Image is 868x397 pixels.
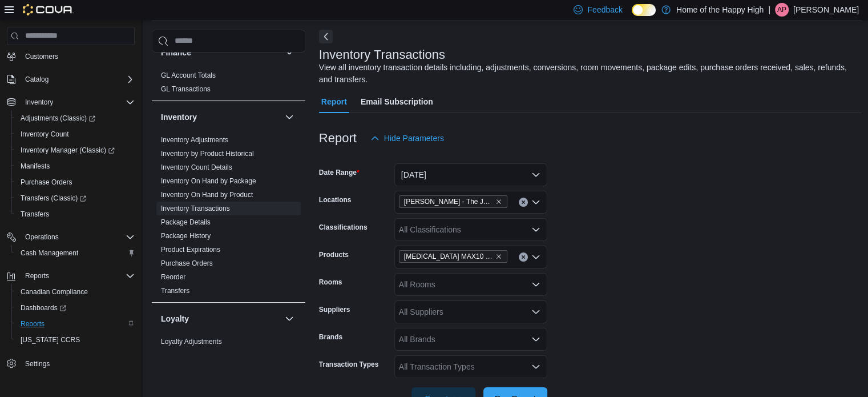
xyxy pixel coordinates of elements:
a: Package Details [161,218,211,226]
button: Finance [282,46,296,59]
span: Customers [21,49,135,63]
span: Transfers [16,207,135,221]
span: [PERSON_NAME] - The Joint [404,196,493,207]
span: Inventory Count [16,127,135,141]
a: GL Transactions [161,85,211,93]
button: Finance [161,47,280,58]
button: Next [319,30,333,43]
h3: Report [319,131,357,145]
button: Inventory [161,111,280,123]
a: Settings [21,357,54,371]
label: Classifications [319,223,368,232]
h3: Inventory Transactions [319,48,445,62]
a: Dashboards [16,301,71,315]
button: Loyalty [282,312,296,326]
button: Open list of options [531,362,540,371]
span: Reports [25,271,49,280]
label: Brands [319,332,342,342]
a: Purchase Orders [16,175,77,189]
span: Transfers (Classic) [16,191,135,205]
button: Remove Shark Attack MAX10 - Shred'ems - Gummies - 1 x 10mg from selection in this group [495,253,502,260]
span: Reports [21,319,45,328]
a: Inventory On Hand by Package [161,177,256,185]
button: Catalog [21,73,53,86]
span: Catalog [21,73,135,86]
span: Package Details [161,218,211,227]
button: Inventory [21,95,58,109]
span: Package History [161,231,211,240]
a: Inventory On Hand by Product [161,191,253,199]
a: Product Expirations [161,246,220,254]
span: Inventory Manager (Classic) [16,143,135,157]
p: [PERSON_NAME] [793,3,859,17]
button: Catalog [2,71,139,87]
button: Reports [2,268,139,284]
span: Manifests [21,162,50,171]
label: Locations [319,195,352,204]
button: Open list of options [531,335,540,344]
button: Clear input [519,198,528,207]
a: Canadian Compliance [16,285,92,299]
div: Loyalty [152,335,305,367]
span: Inventory Count [21,130,69,139]
div: Inventory [152,133,305,302]
span: Operations [25,232,59,242]
a: Reorder [161,273,185,281]
span: Operations [21,230,135,244]
span: Inventory On Hand by Package [161,177,256,186]
a: [US_STATE] CCRS [16,333,84,347]
span: Settings [25,359,50,368]
span: Canadian Compliance [16,285,135,299]
a: Purchase Orders [161,259,213,267]
span: Purchase Orders [161,259,213,268]
a: GL Account Totals [161,71,216,79]
button: Canadian Compliance [11,284,139,300]
h3: Finance [161,47,191,58]
a: Inventory Manager (Classic) [16,143,119,157]
button: Manifests [11,158,139,174]
span: Reorder [161,272,185,282]
label: Rooms [319,278,342,287]
span: [MEDICAL_DATA] MAX10 - Shred'ems - Gummies - 1 x 10mg [404,251,493,262]
button: Clear input [519,252,528,262]
span: Transfers [161,286,189,295]
span: Cash Management [16,246,135,260]
a: Manifests [16,159,54,173]
button: Loyalty [161,313,280,324]
input: Dark Mode [632,4,656,16]
button: Remove Regina - Victoria - The Joint from selection in this group [495,198,502,205]
a: Inventory Count [16,127,74,141]
div: Andrew Peers [775,3,789,17]
a: Transfers [16,207,54,221]
button: Hide Parameters [366,127,449,150]
span: Report [321,90,347,113]
label: Transaction Types [319,360,378,369]
span: Adjustments (Classic) [21,114,95,123]
span: Washington CCRS [16,333,135,347]
span: Inventory Manager (Classic) [21,146,115,155]
a: Adjustments (Classic) [16,111,100,125]
span: Inventory by Product Historical [161,149,254,158]
a: Transfers (Classic) [11,190,139,206]
a: Inventory Count Details [161,163,232,171]
a: Loyalty Adjustments [161,338,222,346]
span: Email Subscription [361,90,433,113]
a: Inventory Transactions [161,204,230,212]
a: Cash Management [16,246,83,260]
button: Open list of options [531,307,540,316]
span: Regina - Victoria - The Joint [399,195,507,208]
span: Inventory [25,98,53,107]
span: Transfers (Classic) [21,194,86,203]
span: Settings [21,356,135,370]
a: Dashboards [11,300,139,316]
span: AP [777,3,786,17]
img: Cova [23,4,74,15]
a: Package History [161,232,211,240]
span: Dashboards [16,301,135,315]
a: Inventory by Product Historical [161,150,254,158]
button: Inventory Count [11,126,139,142]
span: GL Transactions [161,85,211,94]
span: Reports [21,269,135,283]
button: Reports [21,269,54,283]
span: Dashboards [21,303,66,312]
